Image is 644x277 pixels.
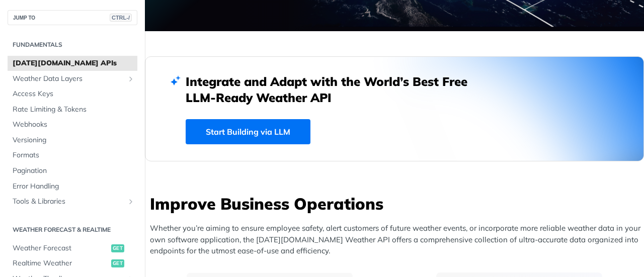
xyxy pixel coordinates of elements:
[8,163,137,178] a: Pagination
[8,71,137,86] a: Weather Data LayersShow subpages for Weather Data Layers
[13,135,135,145] span: Versioning
[127,198,135,206] button: Show subpages for Tools & Libraries
[8,40,137,49] h2: Fundamentals
[8,256,137,271] a: Realtime Weatherget
[13,197,124,207] span: Tools & Libraries
[186,73,482,106] h2: Integrate and Adapt with the World’s Best Free LLM-Ready Weather API
[13,74,124,84] span: Weather Data Layers
[8,194,137,209] a: Tools & LibrariesShow subpages for Tools & Libraries
[110,14,132,22] span: CTRL-/
[8,10,137,25] button: JUMP TOCTRL-/
[127,75,135,83] button: Show subpages for Weather Data Layers
[8,56,137,71] a: [DATE][DOMAIN_NAME] APIs
[13,166,135,176] span: Pagination
[13,105,135,115] span: Rate Limiting & Tokens
[8,102,137,117] a: Rate Limiting & Tokens
[8,241,137,256] a: Weather Forecastget
[13,89,135,99] span: Access Keys
[8,179,137,194] a: Error Handling
[8,133,137,148] a: Versioning
[8,148,137,163] a: Formats
[13,181,135,192] span: Error Handling
[8,117,137,132] a: Webhooks
[111,244,124,252] span: get
[150,193,644,215] h3: Improve Business Operations
[13,120,135,130] span: Webhooks
[13,243,109,253] span: Weather Forecast
[186,119,310,144] a: Start Building via LLM
[8,86,137,102] a: Access Keys
[13,258,109,268] span: Realtime Weather
[13,150,135,160] span: Formats
[111,259,124,267] span: get
[8,225,137,234] h2: Weather Forecast & realtime
[13,58,135,68] span: [DATE][DOMAIN_NAME] APIs
[150,223,644,257] p: Whether you’re aiming to ensure employee safety, alert customers of future weather events, or inc...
